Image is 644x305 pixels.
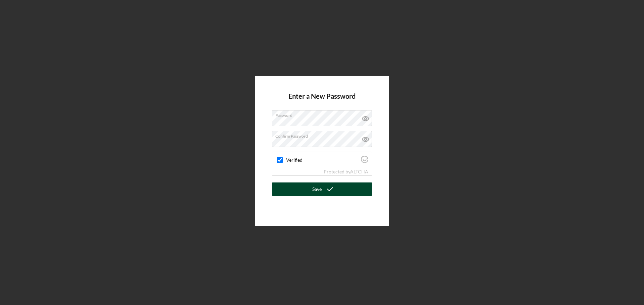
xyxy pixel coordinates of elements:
div: Save [312,182,322,196]
button: Save [272,182,372,196]
label: Verified [286,157,359,163]
a: Visit Altcha.org [350,169,368,174]
h4: Enter a New Password [288,92,356,110]
label: Confirm Password [275,131,372,139]
div: Protected by [324,169,368,174]
label: Password [275,110,372,118]
a: Visit Altcha.org [361,158,368,164]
